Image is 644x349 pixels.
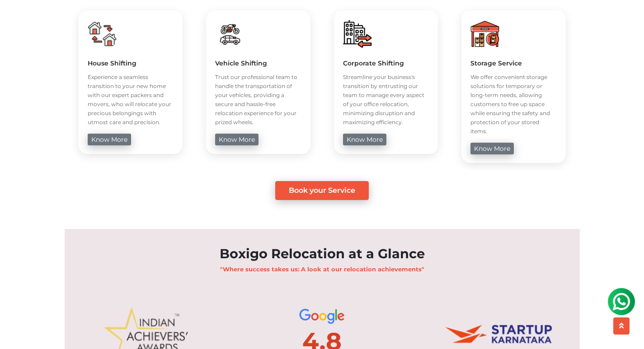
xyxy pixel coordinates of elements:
[343,59,429,67] h5: Corporate Shifting
[275,181,369,200] a: Book your Service
[470,73,557,136] p: We offer convenient storage solutions for temporary or long-term needs, allowing customers to fre...
[220,265,424,273] b: "Where success takes us: A look at our relocation achievements"
[215,19,244,48] img: boxigo_packers_and_movers_huge_savings
[343,19,372,48] img: boxigo_packers_and_movers_huge_savings
[88,134,131,145] a: know more
[215,73,301,127] p: Trust our professional team to handle the transportation of your vehicles, providing a secure and...
[613,317,630,335] button: scroll up
[470,143,514,154] a: know more
[65,246,580,262] h2: Boxigo Relocation at a Glance
[343,73,429,127] p: Streamline your business's transition by entrusting our team to manage every aspect of your offic...
[88,73,174,127] p: Experience a seamless transition to your new home with our expert packers and movers, who will re...
[9,9,27,27] img: whatsapp-icon.svg
[343,134,386,145] a: know more
[470,59,557,67] h5: Storage Service
[88,59,174,67] h5: House Shifting
[88,19,117,48] img: boxigo_packers_and_movers_huge_savings
[470,19,499,48] img: boxigo_packers_and_movers_huge_savings
[215,59,301,67] h5: Vehicle Shifting
[215,134,259,145] a: know more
